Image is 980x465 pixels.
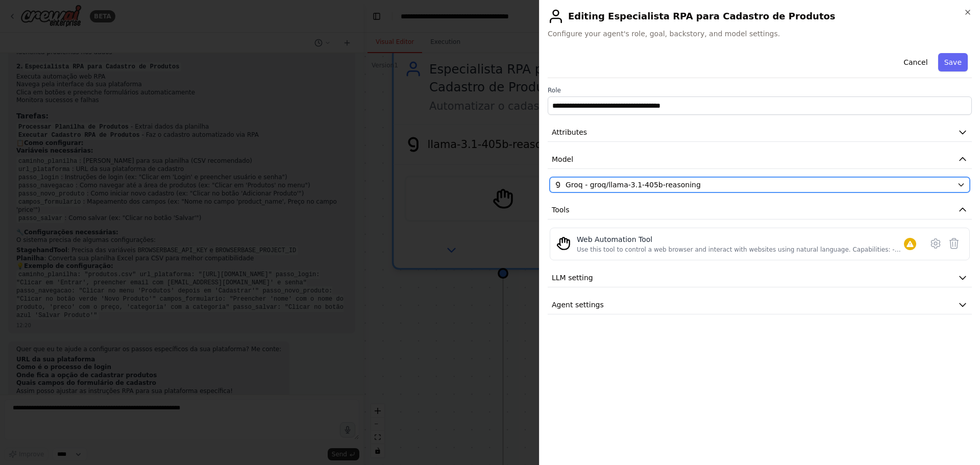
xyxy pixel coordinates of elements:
[552,273,593,283] span: LLM setting
[548,29,972,39] span: Configure your agent's role, goal, backstory, and model settings.
[897,53,934,71] button: Cancel
[552,154,573,164] span: Model
[566,180,701,190] span: Groq - groq/llama-3.1-405b-reasoning
[548,150,972,169] button: Model
[556,236,571,251] img: StagehandTool
[548,123,972,142] button: Attributes
[945,234,963,253] button: Delete tool
[552,205,570,215] span: Tools
[577,246,904,254] div: Use this tool to control a web browser and interact with websites using natural language. Capabil...
[577,234,904,244] div: Web Automation Tool
[548,86,972,94] label: Role
[550,177,970,192] button: Groq - groq/llama-3.1-405b-reasoning
[548,8,972,25] h2: Editing Especialista RPA para Cadastro de Produtos
[548,268,972,287] button: LLM setting
[926,234,945,253] button: Configure tool
[552,300,604,310] span: Agent settings
[548,201,972,219] button: Tools
[938,53,968,71] button: Save
[552,127,587,137] span: Attributes
[548,296,972,314] button: Agent settings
